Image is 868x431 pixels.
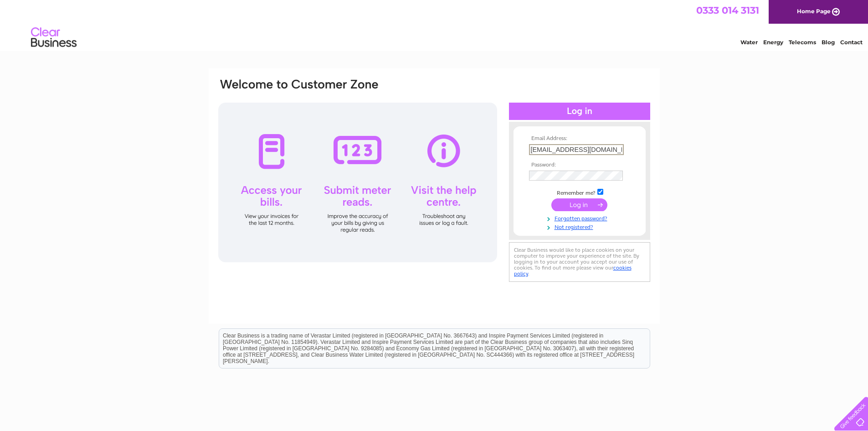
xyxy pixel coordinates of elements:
a: Contact [840,39,863,46]
div: Clear Business is a trading name of Verastar Limited (registered in [GEOGRAPHIC_DATA] No. 3667643... [219,5,650,44]
th: Email Address: [527,135,632,142]
input: Submit [551,198,607,211]
a: Telecoms [789,39,816,46]
div: Clear Business would like to place cookies on your computer to improve your experience of the sit... [509,242,650,282]
a: cookies policy [514,265,632,277]
a: Blog [822,39,835,46]
th: Password: [527,162,632,168]
a: Water [740,39,758,46]
td: Remember me? [527,187,632,197]
a: Energy [763,39,783,46]
img: logo.png [31,24,77,52]
a: Forgotten password? [529,213,632,222]
a: 0333 014 3131 [696,5,759,16]
a: Not registered? [529,222,632,231]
